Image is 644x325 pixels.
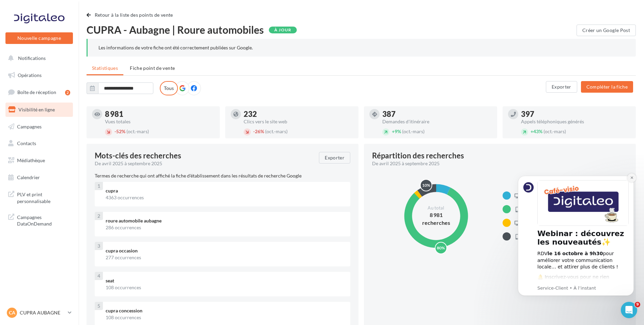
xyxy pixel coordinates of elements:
div: 397 [521,110,630,118]
div: cupra occasion [106,247,345,254]
a: Médiathèque [4,153,74,168]
span: + [531,128,533,134]
div: 3 [95,242,103,250]
a: Campagnes [4,120,74,134]
div: À jour [269,27,297,33]
div: 5 [95,302,103,310]
div: Appels téléphoniques générés [521,119,630,124]
span: Fiche point de vente [130,65,175,71]
div: roure automobile aubagne [106,217,345,224]
span: (oct.-mars) [126,128,149,134]
span: Campagnes [17,123,42,129]
button: Notifications [4,51,72,65]
span: 26% [253,128,264,134]
span: Retour à la liste des points de vente [95,12,173,18]
span: Mots-clés des recherches [95,152,181,159]
span: CUPRA - Aubagne | Roure automobiles [87,25,264,35]
div: Les informations de votre fiche ont été correctement publiées sur Google. [98,44,625,51]
div: cupra concession [106,307,345,314]
button: Compléter la fiche [581,81,633,93]
span: Médiathèque [17,157,45,163]
div: 8 981 [105,110,214,118]
div: De avril 2025 à septembre 2025 [95,160,313,167]
span: PLV et print personnalisable [17,190,70,204]
label: Tous [160,81,178,95]
span: + [392,128,395,134]
a: Compléter la fiche [578,83,636,89]
a: Calendrier [4,170,74,185]
div: 2 [65,90,70,95]
a: CA CUPRA AUBAGNE [5,306,73,319]
div: 232 [244,110,353,118]
button: Exporter [319,152,350,164]
div: 108 occurrences [106,314,345,321]
div: 2 [95,212,103,220]
span: Opérations [18,72,42,78]
span: CA [9,309,15,316]
iframe: Intercom notifications message [508,168,644,322]
span: Visibilité en ligne [18,107,55,112]
div: seat [106,277,345,284]
div: 286 occurrences [106,224,345,231]
span: (oct.-mars) [265,128,288,134]
iframe: Intercom live chat [621,302,637,318]
a: Opérations [4,68,74,82]
span: - [114,128,116,134]
button: Retour à la liste des points de vente [87,11,176,19]
div: cupra [106,187,345,194]
div: 387 [382,110,492,118]
button: Exporter [546,81,577,93]
a: PLV et print personnalisable [4,187,74,207]
span: (oct.-mars) [543,128,566,134]
span: Calendrier [17,174,40,180]
div: Clics vers le site web [244,119,353,124]
span: 9% [392,128,401,134]
div: Répartition des recherches [372,152,464,159]
span: (oct.-mars) [402,128,425,134]
span: Contacts [17,140,36,146]
div: Vues totales [105,119,214,124]
span: 9 [635,302,640,307]
a: Campagnes DataOnDemand [4,210,74,230]
a: Visibilité en ligne [4,103,74,117]
p: Termes de recherche qui ont affiché la fiche d'établissement dans les résultats de recherche Google [95,172,350,179]
div: 277 occurrences [106,254,345,261]
div: Demandes d'itinéraire [382,119,492,124]
button: Créer un Google Post [577,25,636,36]
span: - [253,128,255,134]
div: 1 [95,182,103,190]
span: 43% [531,128,542,134]
span: Notifications [18,55,46,61]
span: Boîte de réception [17,89,56,95]
div: 108 occurrences [106,284,345,291]
p: CUPRA AUBAGNE [20,309,65,316]
div: 4363 occurrences [106,194,345,201]
div: De avril 2025 à septembre 2025 [372,160,622,167]
a: Boîte de réception2 [4,85,74,99]
span: Campagnes DataOnDemand [17,213,70,227]
button: Nouvelle campagne [5,32,73,44]
span: 52% [114,128,125,134]
a: Contacts [4,136,74,151]
div: 4 [95,272,103,280]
